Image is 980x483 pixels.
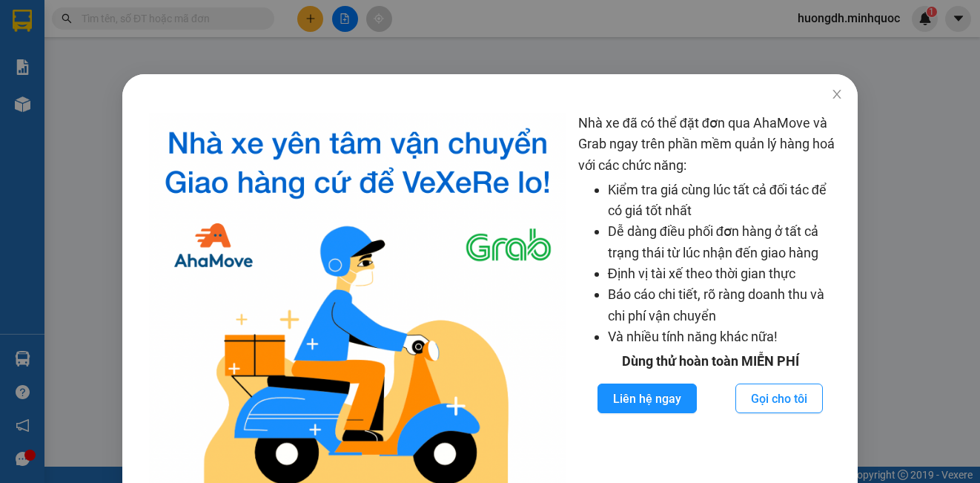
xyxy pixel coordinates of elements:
li: Định vị tài xế theo thời gian thực [608,263,843,284]
button: Close [816,74,858,116]
li: Và nhiều tính năng khác nữa! [608,326,843,347]
li: Báo cáo chi tiết, rõ ràng doanh thu và chi phí vận chuyển [608,284,843,326]
span: Gọi cho tôi [752,390,808,408]
span: Liên hệ ngay [613,390,681,408]
li: Kiểm tra giá cùng lúc tất cả đối tác để có giá tốt nhất [608,180,843,222]
button: Liên hệ ngay [597,384,697,413]
div: Dùng thử hoàn toàn MIỄN PHÍ [578,351,843,372]
button: Gọi cho tôi [736,384,824,413]
li: Dễ dàng điều phối đơn hàng ở tất cả trạng thái từ lúc nhận đến giao hàng [608,221,843,263]
span: close [831,88,843,100]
